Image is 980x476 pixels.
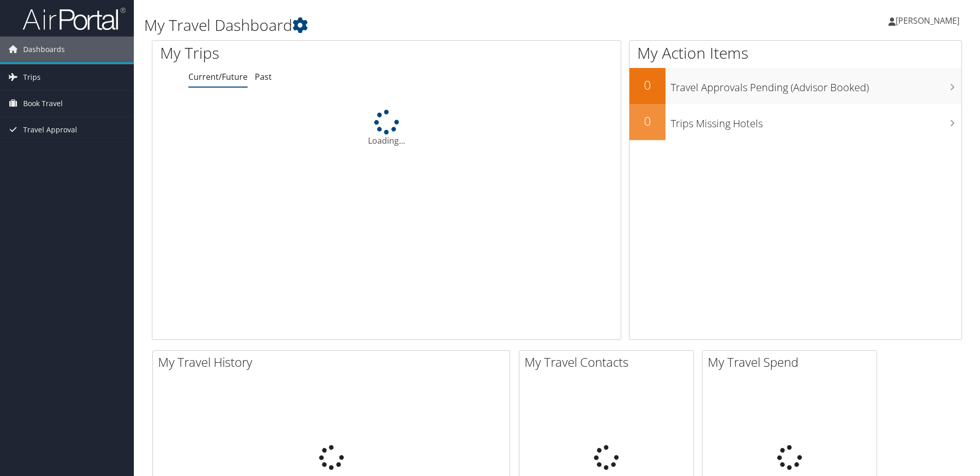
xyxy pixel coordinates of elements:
[888,5,970,36] a: [PERSON_NAME]
[896,15,959,26] span: [PERSON_NAME]
[23,64,41,90] span: Trips
[255,71,272,82] a: Past
[23,7,126,31] img: airportal-logo.png
[524,353,693,371] h2: My Travel Contacts
[23,117,77,143] span: Travel Approval
[629,68,961,104] a: 0Travel Approvals Pending (Advisor Booked)
[629,104,961,140] a: 0Trips Missing Hotels
[708,353,877,371] h2: My Travel Spend
[152,110,621,147] div: Loading...
[23,91,63,116] span: Book Travel
[188,71,248,82] a: Current/Future
[629,76,666,94] h2: 0
[160,42,418,64] h1: My Trips
[629,42,961,64] h1: My Action Items
[629,112,666,130] h2: 0
[23,37,65,62] span: Dashboards
[671,75,961,95] h3: Travel Approvals Pending (Advisor Booked)
[671,111,961,131] h3: Trips Missing Hotels
[144,14,694,36] h1: My Travel Dashboard
[158,353,510,371] h2: My Travel History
